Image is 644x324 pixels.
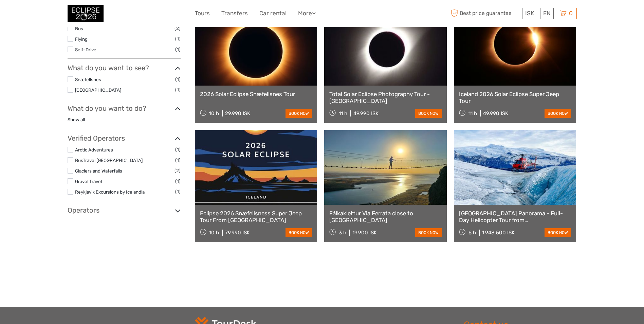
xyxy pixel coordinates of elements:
[259,8,287,18] a: Car rental
[75,168,122,174] a: Glaciers and Waterfalls
[352,230,377,236] div: 19.900 ISK
[339,230,346,236] span: 3 h
[175,156,181,164] span: (1)
[568,10,574,17] span: 0
[459,91,571,105] a: Iceland 2026 Solar Eclipse Super Jeep Tour
[483,110,508,116] div: 49.990 ISK
[415,109,442,118] a: book now
[286,109,312,118] a: book now
[75,47,96,52] a: Self-Drive
[225,110,250,116] div: 29.990 ISK
[75,36,88,42] a: Flying
[329,210,442,224] a: Fálkaklettur Via Ferrata close to [GEOGRAPHIC_DATA]
[175,146,181,154] span: (1)
[200,210,312,224] a: Eclipse 2026 Snæfellsness Super Jeep Tour From [GEOGRAPHIC_DATA]
[545,109,571,118] a: book now
[68,5,104,22] img: 3312-44506bfc-dc02-416d-ac4c-c65cb0cf8db4_logo_small.jpg
[468,110,477,116] span: 11 h
[175,46,181,53] span: (1)
[482,230,515,236] div: 1.948.500 ISK
[174,24,181,32] span: (2)
[209,230,219,236] span: 10 h
[298,8,316,18] a: More
[75,77,101,82] a: Snæfellsnes
[75,189,145,195] a: Reykjavik Excursions by Icelandia
[68,206,181,214] h3: Operators
[468,230,476,236] span: 6 h
[353,110,379,116] div: 49.990 ISK
[221,8,248,18] a: Transfers
[75,147,113,152] a: Arctic Adventures
[75,158,143,163] a: BusTravel [GEOGRAPHIC_DATA]
[175,75,181,83] span: (1)
[175,35,181,43] span: (1)
[209,110,219,116] span: 10 h
[75,87,121,93] a: [GEOGRAPHIC_DATA]
[329,91,442,105] a: Total Solar Eclipse Photography Tour - [GEOGRAPHIC_DATA]
[68,134,181,142] h3: Verified Operators
[75,26,83,31] a: Bus
[195,8,210,18] a: Tours
[75,179,102,184] a: Gravel Travel
[68,104,181,112] h3: What do you want to do?
[286,228,312,237] a: book now
[339,110,347,116] span: 11 h
[545,228,571,237] a: book now
[459,210,571,224] a: [GEOGRAPHIC_DATA] Panorama - Full-Day Helicopter Tour from [GEOGRAPHIC_DATA]
[175,86,181,94] span: (1)
[68,64,181,72] h3: What do you want to see?
[415,228,442,237] a: book now
[175,177,181,185] span: (1)
[540,8,554,19] div: EN
[174,167,181,175] span: (2)
[225,230,250,236] div: 79.990 ISK
[525,10,534,17] span: ISK
[68,117,85,122] a: Show all
[200,91,312,97] a: 2026 Solar Eclipse Snæfellsnes Tour
[175,188,181,196] span: (1)
[449,8,520,19] span: Best price guarantee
